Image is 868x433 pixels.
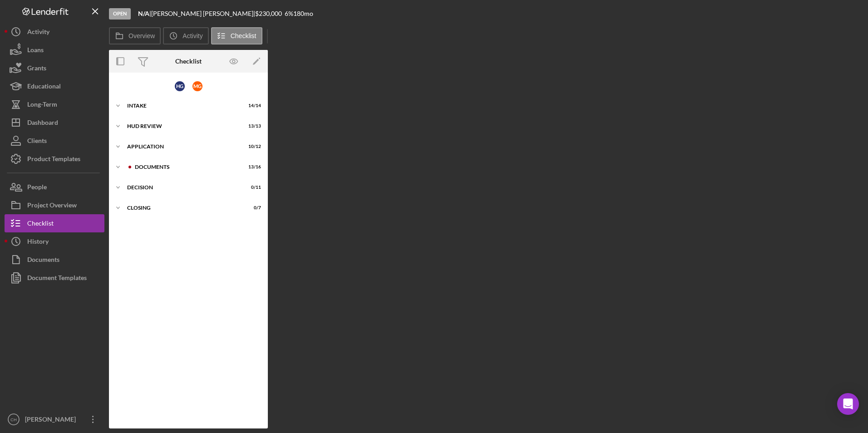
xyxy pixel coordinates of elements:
[192,81,202,91] div: M G
[109,8,131,20] div: Open
[27,41,44,61] div: Loans
[27,59,46,79] div: Grants
[5,251,104,269] button: Documents
[27,132,47,152] div: Clients
[135,164,238,170] div: Documents
[5,178,104,196] button: People
[5,150,104,168] button: Product Templates
[10,417,17,422] text: CH
[138,10,149,17] b: N/A
[245,205,261,211] div: 0 / 7
[127,185,238,190] div: Decision
[175,81,185,91] div: H G
[27,113,58,134] div: Dashboard
[27,269,87,289] div: Document Templates
[5,410,104,428] button: CH[PERSON_NAME]
[27,196,77,216] div: Project Overview
[175,58,202,65] div: Checklist
[837,393,859,415] div: Open Intercom Messenger
[128,32,155,39] label: Overview
[5,132,104,150] button: Clients
[127,103,238,108] div: Intake
[5,113,104,132] button: Dashboard
[27,178,47,198] div: People
[5,23,104,41] button: Activity
[27,95,57,116] div: Long-Term
[5,59,104,77] button: Grants
[5,232,104,251] button: History
[163,27,208,44] button: Activity
[245,123,261,129] div: 13 / 13
[182,32,202,39] label: Activity
[211,27,262,44] button: Checklist
[127,144,238,149] div: Application
[5,196,104,214] button: Project Overview
[27,232,49,253] div: History
[27,23,49,43] div: Activity
[231,32,256,39] label: Checklist
[127,123,238,129] div: HUD Review
[127,205,238,211] div: Closing
[109,27,161,44] button: Overview
[285,10,293,17] div: 6 %
[27,251,59,271] div: Documents
[245,144,261,149] div: 10 / 12
[5,77,104,95] button: Educational
[5,41,104,59] button: Loans
[245,185,261,190] div: 0 / 11
[293,10,313,17] div: 180 mo
[27,214,54,235] div: Checklist
[5,214,104,232] button: Checklist
[23,410,82,431] div: [PERSON_NAME]
[27,150,80,170] div: Product Templates
[5,95,104,113] button: Long-Term
[245,103,261,108] div: 14 / 14
[27,77,61,98] div: Educational
[151,10,255,17] div: [PERSON_NAME] [PERSON_NAME] |
[245,164,261,170] div: 13 / 16
[138,10,151,17] div: |
[255,10,285,17] div: $230,000
[5,269,104,287] button: Document Templates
